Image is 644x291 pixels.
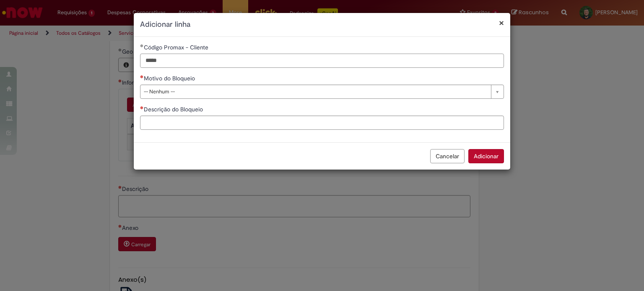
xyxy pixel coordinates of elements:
span: Obrigatório Preenchido [140,44,144,47]
span: -- Nenhum -- [144,85,487,98]
input: Código Promax - Cliente [140,54,504,68]
span: Motivo do Bloqueio [144,75,197,82]
h2: Adicionar linha [140,19,504,30]
button: Cancelar [430,149,465,163]
span: Código Promax - Cliente [144,44,210,51]
input: Descrição do Bloqueio [140,116,504,130]
span: Necessários [140,75,144,78]
button: Adicionar [468,149,504,163]
span: Necessários [140,106,144,109]
button: Fechar modal [499,18,504,27]
span: Descrição do Bloqueio [144,106,205,113]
